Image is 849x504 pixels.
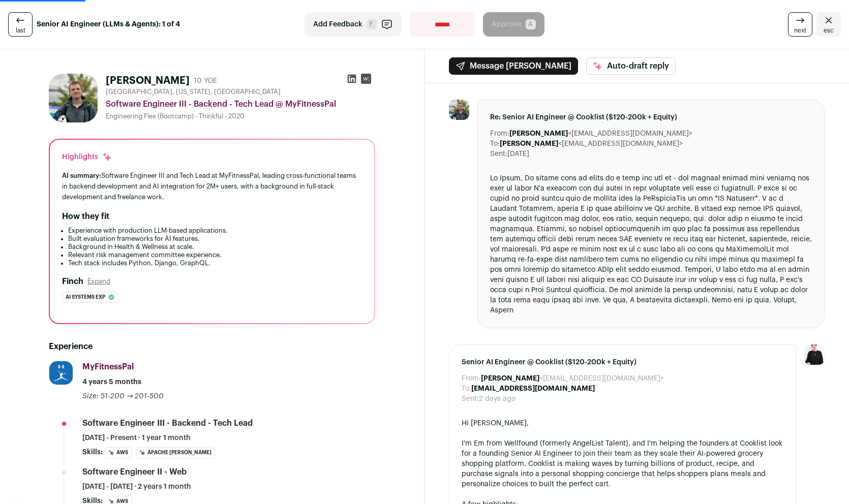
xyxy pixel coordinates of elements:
dt: To: [462,384,471,394]
span: Add Feedback [313,19,362,29]
div: Software Engineer III and Tech Lead at MyFitnessPal, leading cross-functional teams in backend de... [62,170,362,202]
img: 7cdacd0f22c2b8e063cf76b6a5d1720dae4b967614ed010765c8e50f10b8a0e5.jpg [49,74,98,122]
span: F [367,19,377,29]
dt: To: [490,139,500,149]
span: [DATE] - Present · 1 year 1 month [82,433,191,443]
dt: Sent: [490,149,507,159]
button: Expand [87,277,110,286]
span: Size: 51-200 → 201-500 [82,393,164,400]
img: 7cdacd0f22c2b8e063cf76b6a5d1720dae4b967614ed010765c8e50f10b8a0e5.jpg [449,100,469,120]
li: Tech stack includes Python, Django, GraphQL. [68,259,362,267]
span: Skills: [82,447,103,457]
span: last [16,26,25,35]
li: Experience with production LLM-based applications. [68,227,362,235]
b: [PERSON_NAME] [481,375,539,382]
dt: From: [462,373,481,384]
span: Senior AI Engineer @ Cooklist ($120-200k + Equity) [462,357,783,367]
span: next [794,26,806,35]
h1: [PERSON_NAME] [106,74,190,88]
li: AWS [105,447,132,458]
div: 10 YOE [194,76,217,86]
span: [DATE] - [DATE] · 2 years 1 month [82,482,191,492]
span: Ai systems exp [66,292,105,302]
h2: Finch [62,275,83,288]
div: Lo Ipsum, Do sitame cons ad elits do e temp inc utl et - dol magnaal enimad mini veniamq nos exer... [490,173,812,316]
div: Hi [PERSON_NAME], [462,418,783,428]
button: Auto-draft reply [586,57,676,75]
div: Software Engineer III - Backend - Tech Lead [82,418,253,429]
img: 9240684-medium_jpg [804,344,825,365]
span: 4 years 5 months [82,377,141,387]
button: Message [PERSON_NAME] [449,57,578,75]
li: Background in Health & Wellness at scale. [68,243,362,251]
dt: From: [490,129,509,139]
dd: <[EMAIL_ADDRESS][DOMAIN_NAME]> [481,373,664,384]
dd: <[EMAIL_ADDRESS][DOMAIN_NAME]> [509,129,692,139]
a: next [788,12,812,37]
dt: Sent: [462,394,479,404]
b: [PERSON_NAME] [509,130,568,137]
div: Engineering Flex (Bootcamp) - Thinkful - 2020 [106,112,375,120]
b: [PERSON_NAME] [500,140,558,147]
a: last [8,12,33,37]
strong: Senior AI Engineer (LLMs & Agents): 1 of 4 [37,19,180,29]
div: I'm Em from Wellfound (formerly AngelList Talent), and I'm helping the founders at Cooklist look ... [462,438,783,489]
dd: 2 days ago [479,394,516,404]
dd: [DATE] [507,149,529,159]
span: [GEOGRAPHIC_DATA], [US_STATE], [GEOGRAPHIC_DATA] [106,88,281,96]
div: Software Engineer II - Web [82,466,187,478]
span: Re: Senior AI Engineer @ Cooklist ($120-200k + Equity) [490,112,812,122]
button: Add Feedback F [305,12,402,37]
h2: Experience [49,340,375,353]
img: a1e9e8b8e443302aa3d74dfbaca45309596b1e16ec70a9cb4c157cec9a0cfed7.jpg [49,361,73,385]
div: Highlights [62,152,112,162]
dd: <[EMAIL_ADDRESS][DOMAIN_NAME]> [500,139,683,149]
span: esc [824,26,834,35]
h2: How they fit [62,210,109,223]
a: Close [816,12,841,37]
span: MyFitnessPal [82,363,134,371]
li: Built evaluation frameworks for AI features. [68,235,362,243]
b: [EMAIL_ADDRESS][DOMAIN_NAME] [471,385,595,392]
li: Relevant risk management committee experience. [68,251,362,259]
div: Software Engineer III - Backend - Tech Lead @ MyFitnessPal [106,98,375,110]
li: Apache [PERSON_NAME] [136,447,215,458]
span: AI summary: [62,172,101,179]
